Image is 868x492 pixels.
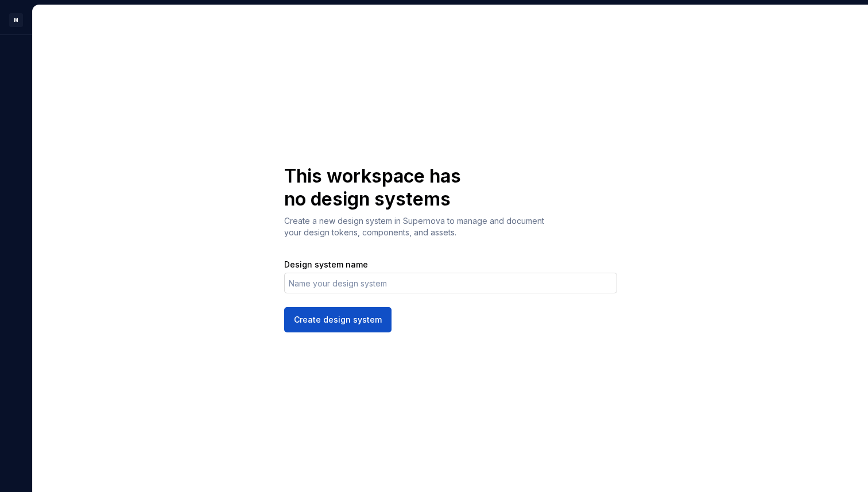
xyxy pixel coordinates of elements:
h1: This workspace has no design systems [284,165,484,211]
div: M [9,13,23,27]
span: Create design system [294,314,382,326]
label: Design system name [284,259,368,270]
p: Create a new design system in Supernova to manage and document your design tokens, components, an... [284,215,551,238]
button: M [2,7,30,32]
input: Name your design system [284,273,617,293]
button: Create design system [284,307,392,332]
